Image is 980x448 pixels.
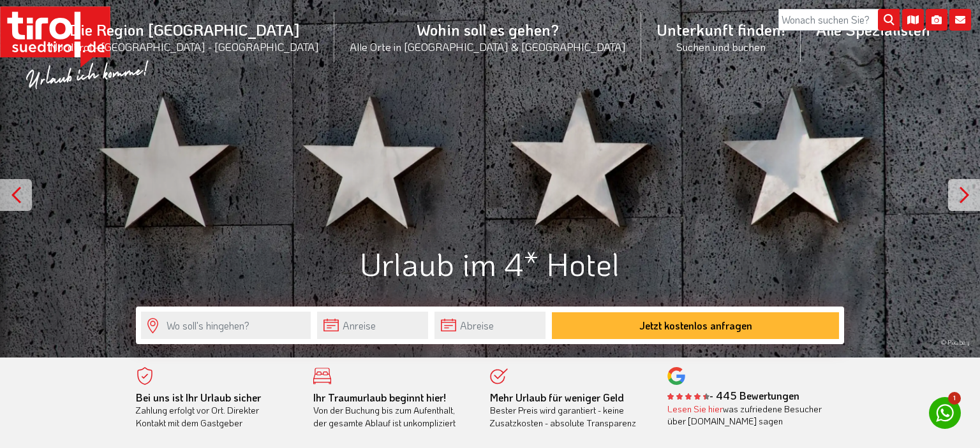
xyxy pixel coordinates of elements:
[317,312,428,339] input: Anreise
[926,9,947,31] i: Fotogalerie
[801,6,946,54] a: Alle Spezialisten
[902,9,924,31] i: Karte öffnen
[136,391,261,404] b: Bei uns ist Ihr Urlaub sicher
[434,312,546,339] input: Abreise
[334,6,641,68] a: Wohin soll es gehen?Alle Orte in [GEOGRAPHIC_DATA] & [GEOGRAPHIC_DATA]
[50,40,319,54] small: Nordtirol - [GEOGRAPHIC_DATA] - [GEOGRAPHIC_DATA]
[490,391,648,430] div: Bester Preis wird garantiert - keine Zusatzkosten - absolute Transparenz
[949,9,971,31] i: Kontakt
[667,403,723,415] a: Lesen Sie hier
[667,389,799,402] b: - 445 Bewertungen
[929,397,961,429] a: 1
[552,312,839,339] button: Jetzt kostenlos anfragen
[313,391,471,430] div: Von der Buchung bis zum Aufenthalt, der gesamte Ablauf ist unkompliziert
[313,391,446,404] b: Ihr Traumurlaub beginnt hier!
[141,312,311,339] input: Wo soll's hingehen?
[667,403,826,428] div: was zufriedene Besucher über [DOMAIN_NAME] sagen
[34,6,334,68] a: Die Region [GEOGRAPHIC_DATA]Nordtirol - [GEOGRAPHIC_DATA] - [GEOGRAPHIC_DATA]
[136,391,294,430] div: Zahlung erfolgt vor Ort. Direkter Kontakt mit dem Gastgeber
[350,40,626,54] small: Alle Orte in [GEOGRAPHIC_DATA] & [GEOGRAPHIC_DATA]
[641,6,801,68] a: Unterkunft finden!Suchen und buchen
[490,391,624,404] b: Mehr Urlaub für weniger Geld
[136,246,844,281] h1: Urlaub im 4* Hotel
[948,392,961,405] span: 1
[657,40,785,54] small: Suchen und buchen
[778,9,900,31] input: Wonach suchen Sie?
